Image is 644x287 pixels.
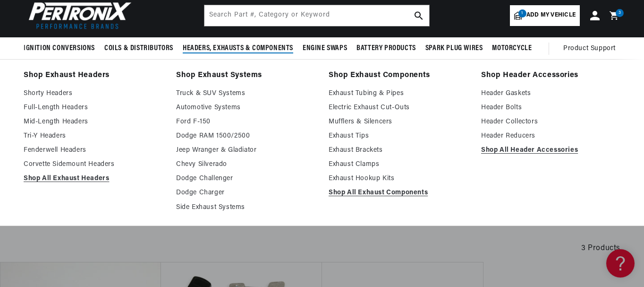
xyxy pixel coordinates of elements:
[24,173,163,184] a: Shop All Exhaust Headers
[481,88,620,99] a: Header Gaskets
[100,37,178,60] summary: Coils & Distributors
[329,187,468,199] a: Shop All Exhaust Components
[24,37,100,60] summary: Ignition Conversions
[481,145,620,156] a: Shop All Header Accessories
[510,5,580,26] a: 1Add my vehicle
[481,130,620,142] a: Header Reducers
[204,5,429,26] input: Search Part #, Category or Keyword
[481,116,620,128] a: Header Collectors
[24,159,163,170] a: Corvette Sidemount Headers
[481,102,620,113] a: Header Bolts
[492,43,532,53] span: Motorcycle
[329,159,468,170] a: Exhaust Clamps
[24,69,163,82] a: Shop Exhaust Headers
[329,102,468,113] a: Electric Exhaust Cut-Outs
[329,69,468,82] a: Shop Exhaust Components
[176,69,315,82] a: Shop Exhaust Systems
[176,102,315,113] a: Automotive Systems
[176,88,315,99] a: Truck & SUV Systems
[24,43,95,53] span: Ignition Conversions
[298,37,352,60] summary: Engine Swaps
[619,9,621,17] span: 3
[24,145,163,156] a: Fenderwell Headers
[518,9,526,17] span: 1
[176,145,315,156] a: Jeep Wranger & Gladiator
[329,116,468,128] a: Mufflers & Silencers
[24,243,620,255] div: 3 Products
[421,37,488,60] summary: Spark Plug Wires
[176,116,315,128] a: Ford F-150
[24,88,163,99] a: Shorty Headers
[425,43,483,53] span: Spark Plug Wires
[24,130,163,142] a: Tri-Y Headers
[352,37,421,60] summary: Battery Products
[408,5,429,26] button: search button
[563,43,616,54] span: Product Support
[329,173,468,184] a: Exhaust Hookup Kits
[329,145,468,156] a: Exhaust Brackets
[481,69,620,82] a: Shop Header Accessories
[176,187,315,199] a: Dodge Charger
[24,102,163,113] a: Full-Length Headers
[24,116,163,128] a: Mid-Length Headers
[329,130,468,142] a: Exhaust Tips
[176,159,315,170] a: Chevy Silverado
[563,37,620,60] summary: Product Support
[526,11,576,20] span: Add my vehicle
[356,43,416,53] span: Battery Products
[487,37,536,60] summary: Motorcycle
[104,43,173,53] span: Coils & Distributors
[176,130,315,142] a: Dodge RAM 1500/2500
[176,202,315,213] a: Side Exhaust Systems
[176,173,315,184] a: Dodge Challenger
[329,88,468,99] a: Exhaust Tubing & Pipes
[303,43,347,53] span: Engine Swaps
[183,43,293,53] span: Headers, Exhausts & Components
[178,37,298,60] summary: Headers, Exhausts & Components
